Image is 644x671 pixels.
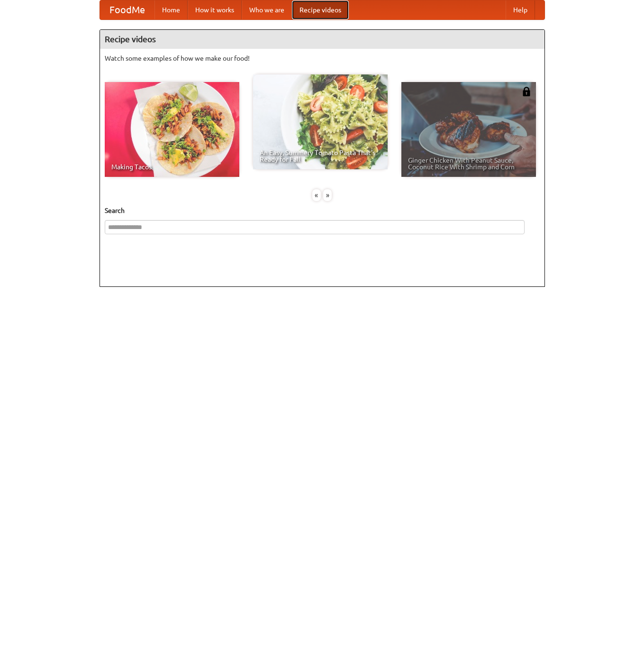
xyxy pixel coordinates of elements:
h5: Search [105,206,540,215]
a: Help [506,0,535,19]
p: Watch some examples of how we make our food! [105,54,540,63]
a: Home [154,0,188,19]
a: How it works [188,0,242,19]
div: « [312,189,321,201]
h4: Recipe videos [100,30,544,49]
a: An Easy, Summery Tomato Pasta That's Ready for Fall [253,74,388,169]
a: FoodMe [100,0,154,19]
a: Making Tacos [105,82,239,177]
img: 483408.png [522,87,531,96]
a: Who we are [242,0,292,19]
a: Recipe videos [292,0,349,19]
span: Making Tacos [111,164,233,170]
div: » [323,189,332,201]
span: An Easy, Summery Tomato Pasta That's Ready for Fall [260,149,381,163]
